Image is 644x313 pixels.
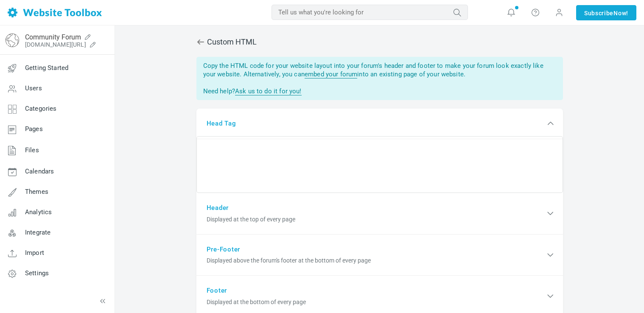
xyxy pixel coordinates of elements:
[196,193,563,235] div: Header
[25,249,44,257] span: Import
[6,34,19,47] img: globe-icon.png
[196,235,563,276] div: Pre-Footer
[196,57,563,100] div: Copy the HTML code for your website layout into your forum's header and footer to make your forum...
[8,8,102,17] img: Home
[25,208,52,216] span: Analytics
[25,64,68,72] span: Getting Started
[196,32,563,52] span: Custom HTML
[272,5,468,20] input: Tell us what you're looking for
[305,70,357,78] a: embed your forum
[25,188,48,196] span: Themes
[613,8,628,18] span: Now!
[531,8,540,17] i: Help
[25,229,50,236] span: Integrate
[196,109,563,139] div: Head Tag
[25,84,42,92] span: Users
[207,215,545,224] span: Displayed at the top of every page
[25,125,43,133] span: Pages
[25,146,39,154] span: Files
[25,269,49,277] span: Settings
[576,5,636,20] a: SubscribeNow!
[98,297,107,305] a: Toggle the menu
[25,33,81,41] a: Community Forum
[507,8,515,17] i: Notifications
[207,256,545,265] span: Displayed above the forum's footer at the bottom of every page
[25,168,54,175] span: Calendars
[25,105,57,112] span: Categories
[235,87,302,95] a: Ask us to do it for you!
[555,8,563,17] span: Account
[25,41,86,48] a: [DOMAIN_NAME][URL]
[207,298,545,307] span: Displayed at the bottom of every page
